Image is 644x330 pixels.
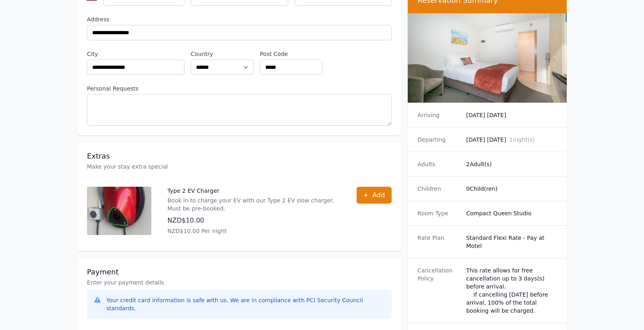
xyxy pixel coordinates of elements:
dt: Arriving [417,111,460,119]
p: Make your stay extra special [87,163,392,171]
p: NZD$10.00 Per night [167,227,341,235]
dt: Children [417,185,460,193]
dd: Standard Flexi Rate - Pay at Motel [466,234,557,250]
dt: Cancellation Policy [417,266,460,315]
label: Country [191,50,254,58]
dt: Adults [417,160,460,168]
label: Personal Requests [87,85,392,93]
p: NZD$10.00 [167,216,341,225]
p: Type 2 EV Charger [167,187,341,195]
div: Your credit card information is safe with us. We are in compliance with PCI Security Council stan... [106,296,385,312]
label: Address [87,15,392,23]
h3: Extras [87,151,392,161]
span: Add [372,190,385,200]
dd: [DATE] [DATE] [466,111,557,119]
h3: Payment [87,267,392,277]
dt: Departing [417,136,460,144]
dd: 0 Child(ren) [466,185,557,193]
dd: Compact Queen Studio [466,209,557,217]
p: Enter your payment details [87,278,392,287]
div: This rate allows for free cancellation up to 3 days(s) before arrival. If cancelling [DATE] befor... [466,266,557,315]
label: City [87,50,184,58]
span: 1 night(s) [509,136,535,143]
dd: [DATE] [DATE] [466,136,557,144]
button: Add [357,187,392,204]
dt: Room Type [417,209,460,217]
img: Type 2 EV Charger [87,187,151,235]
p: Book in to charge your EV with our Type 2 EV slow charger. Must be pre-booked. [167,196,341,212]
img: Compact Queen Studio [408,13,567,103]
dt: Rate Plan [417,234,460,250]
dd: 2 Adult(s) [466,160,557,168]
label: Post Code [260,50,323,58]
